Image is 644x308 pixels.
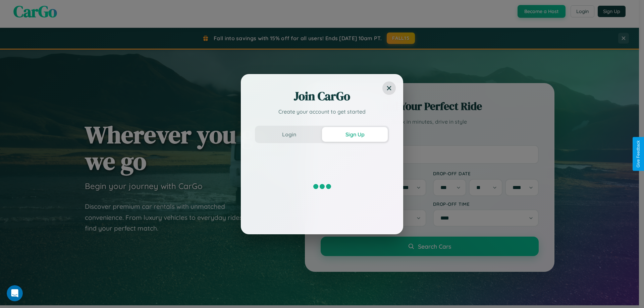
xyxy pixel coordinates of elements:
[255,88,389,104] h2: Join CarGo
[256,127,322,142] button: Login
[636,140,641,168] div: Give Feedback
[7,285,23,301] iframe: Intercom live chat
[255,108,389,116] p: Create your account to get started
[322,127,388,142] button: Sign Up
